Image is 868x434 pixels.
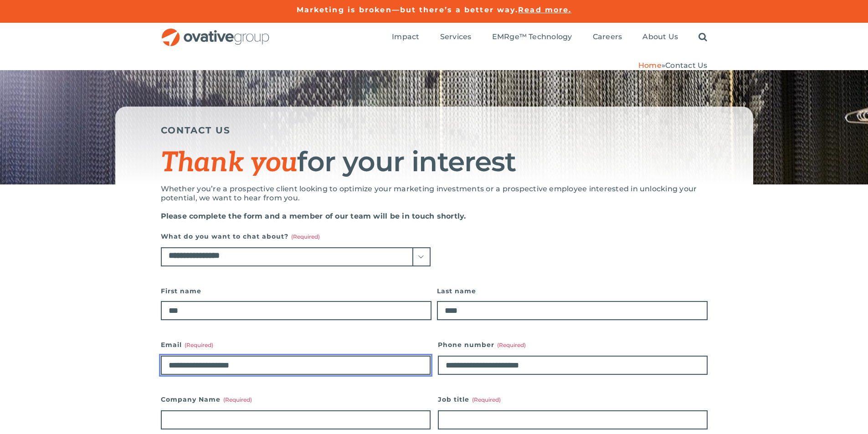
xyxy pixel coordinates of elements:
[518,5,571,14] a: Read more.
[223,396,252,403] span: (Required)
[161,285,431,297] label: First name
[161,338,431,351] label: Email
[161,393,431,406] label: Company Name
[291,233,320,240] span: (Required)
[638,61,708,70] span: »
[161,125,708,136] h5: CONTACT US
[699,32,707,42] a: Search
[161,212,466,220] strong: Please complete the form and a member of our team will be in touch shortly.
[161,184,708,203] p: Whether you’re a prospective client looking to optimize your marketing investments or a prospecti...
[392,23,707,52] nav: Menu
[161,27,270,36] a: OG_Full_horizontal_RGB
[297,5,519,14] a: Marketing is broken—but there’s a better way.
[492,32,572,42] a: EMRge™ Technology
[161,230,431,243] label: What do you want to chat about?
[472,396,501,403] span: (Required)
[492,32,572,41] span: EMRge™ Technology
[665,61,707,70] span: Contact Us
[642,32,678,42] a: About Us
[642,32,678,41] span: About Us
[392,32,419,41] span: Impact
[392,32,419,42] a: Impact
[185,342,213,348] span: (Required)
[497,342,526,348] span: (Required)
[438,393,708,406] label: Job title
[438,338,708,351] label: Phone number
[161,147,708,178] h1: for your interest
[440,32,472,41] span: Services
[161,147,298,179] span: Thank you
[593,32,622,41] span: Careers
[593,32,622,42] a: Careers
[638,61,662,70] a: Home
[440,32,472,42] a: Services
[437,285,708,297] label: Last name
